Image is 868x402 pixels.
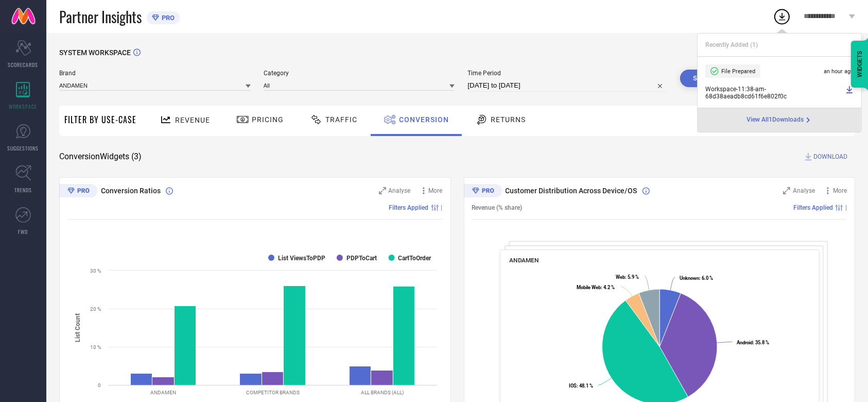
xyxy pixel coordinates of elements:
span: More [429,187,443,194]
text: : 48.1 % [569,383,593,389]
text: : 5.9 % [616,274,639,280]
tspan: Web [616,274,625,280]
span: File Prepared [721,68,755,75]
span: an hour ago [824,68,854,75]
svg: Zoom [379,187,386,194]
a: Download [845,86,854,100]
span: Recently Added ( 1 ) [705,41,758,48]
span: Revenue [175,116,210,124]
tspan: List Count [74,313,81,342]
text: : 35.8 % [737,340,769,345]
text: COMPETITOR BRANDS [246,390,300,395]
span: ANDAMEN [509,257,539,264]
span: WORKSPACE [9,103,38,110]
span: FWD [19,228,28,236]
span: Traffic [325,115,357,124]
span: Brand [59,70,251,77]
span: SCORECARDS [8,61,39,69]
text: CartToOrder [398,255,432,262]
svg: Zoom [783,187,790,194]
span: PRO [159,14,175,22]
span: Conversion Widgets ( 3 ) [59,152,142,162]
text: ANDAMEN [150,390,176,395]
span: Conversion [399,115,449,124]
span: Conversion Ratios [101,187,161,195]
span: SUGGESTIONS [8,144,39,152]
text: List ViewsToPDP [278,255,325,262]
tspan: Android [737,340,753,345]
text: 10 % [90,344,101,350]
div: Premium [59,184,97,199]
a: View All1Downloads [747,116,812,124]
span: View All 1 Downloads [747,116,804,124]
span: Analyse [389,187,411,194]
span: More [833,187,847,194]
text: 30 % [90,268,101,274]
div: Open download list [773,7,791,26]
span: Revenue (% share) [472,204,523,211]
span: | [845,204,847,211]
span: Filters Applied [793,204,833,211]
span: Customer Distribution Across Device/OS [506,187,637,195]
text: : 6.0 % [680,275,713,281]
text: PDPToCart [346,255,377,262]
input: Select time period [467,79,667,92]
span: Partner Insights [59,6,142,27]
span: Returns [491,115,526,124]
text: 0 [98,382,101,388]
text: : 4.2 % [577,284,615,290]
span: SYSTEM WORKSPACE [59,48,131,57]
span: Pricing [252,115,284,124]
span: Filter By Use-Case [64,113,136,126]
span: Category [264,70,455,77]
button: Search [680,70,736,87]
div: Open download page [747,116,812,124]
text: ALL BRANDS (ALL) [361,390,404,395]
div: Premium [464,184,502,199]
text: 20 % [90,306,101,312]
span: | [441,204,443,211]
tspan: Unknown [680,275,699,281]
tspan: IOS [569,383,577,389]
span: Time Period [467,70,667,77]
tspan: Mobile Web [577,284,601,290]
span: TRENDS [14,186,32,194]
span: DOWNLOAD [813,152,847,162]
span: Analyse [793,187,815,194]
span: Workspace - 11:38-am - 68d38aeadb8cd61f6e802f0c [705,86,843,100]
span: Filters Applied [389,204,429,211]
